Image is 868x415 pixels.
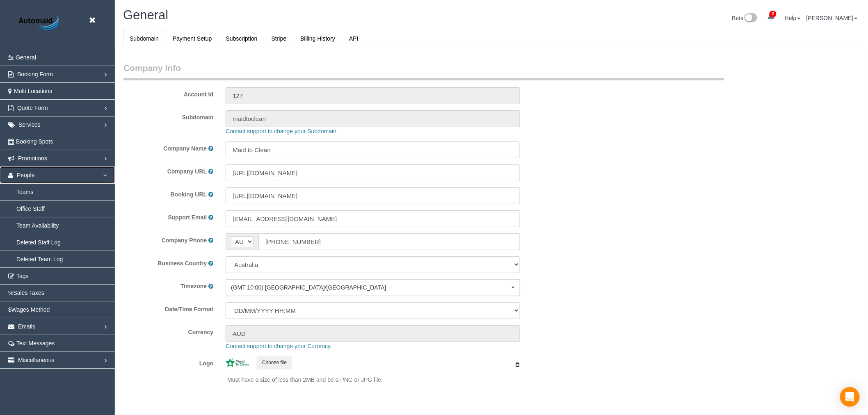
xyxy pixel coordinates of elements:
[18,357,55,363] span: Miscellaneous
[163,144,207,153] label: Company Name
[226,358,249,367] img: 367b4035868b057e955216826a9f17c862141b21.jpeg
[171,190,207,198] label: Booking URL
[17,172,35,178] span: People
[117,302,219,313] label: Date/Time Format
[806,15,858,21] a: [PERSON_NAME]
[14,88,52,94] span: Multi Locations
[14,14,66,33] img: Automaid Logo
[219,342,833,350] div: Contact support to change your Currency.
[219,30,264,47] a: Subscription
[16,273,29,279] span: Tags
[167,167,207,176] label: Company URL
[785,15,801,21] a: Help
[258,233,520,250] input: Phone
[123,30,165,47] a: Subdomain
[226,279,520,296] ol: Choose Timezone
[257,356,292,369] button: Choose file
[117,325,219,336] label: Currency
[18,155,47,162] span: Promotions
[770,11,777,17] span: 2
[840,387,860,407] div: Open Intercom Messenger
[17,105,48,111] span: Quote Form
[265,30,293,47] a: Stripe
[117,87,219,98] label: Account Id
[166,30,219,47] a: Payment Setup
[227,376,520,384] p: Must have a size of less than 2MB and be a PNG or JPG file.
[13,290,44,296] span: Sales Taxes
[763,8,779,26] a: 2
[226,279,520,296] button: (GMT 10:00) [GEOGRAPHIC_DATA]/[GEOGRAPHIC_DATA]
[18,323,35,330] span: Emails
[123,8,168,22] span: General
[18,121,41,128] span: Services
[231,283,509,292] span: (GMT 10:00) [GEOGRAPHIC_DATA]/[GEOGRAPHIC_DATA]
[219,127,833,135] div: Contact support to change your Subdomain.
[16,138,53,145] span: Booking Spots
[158,259,207,267] label: Business Country
[294,30,342,47] a: Billing History
[343,30,365,47] a: API
[180,282,207,290] label: Timezone
[162,236,207,244] label: Company Phone
[117,356,219,367] label: Logo
[117,110,219,121] label: Subdomain
[744,13,757,24] img: New interface
[732,15,758,21] a: Beta
[123,62,724,80] legend: Company Info
[11,306,50,313] span: Wages Method
[16,54,36,61] span: General
[16,340,55,347] span: Text Messages
[17,71,53,78] span: Booking Form
[168,213,207,221] label: Support Email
